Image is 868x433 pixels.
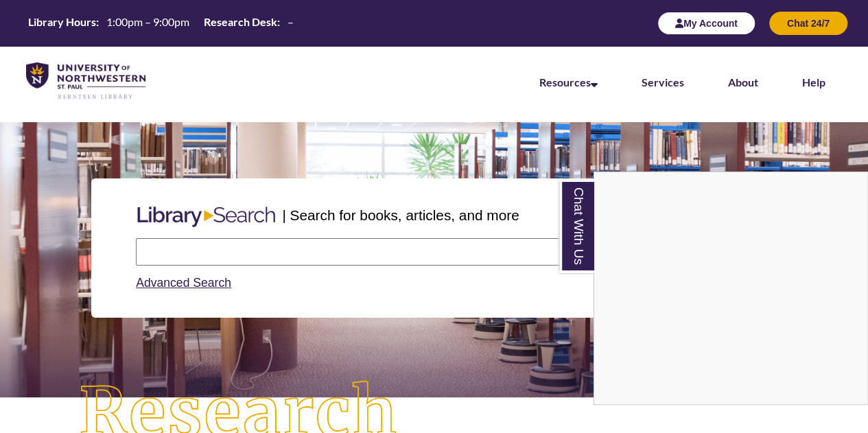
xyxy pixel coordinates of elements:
[802,75,825,89] a: Help
[26,62,145,100] img: UNWSP Library Logo
[728,75,758,89] a: About
[559,179,594,273] a: Chat With Us
[594,172,867,404] iframe: Chat Widget
[594,172,868,405] div: Chat With Us
[642,75,684,89] a: Services
[539,75,598,89] a: Resources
